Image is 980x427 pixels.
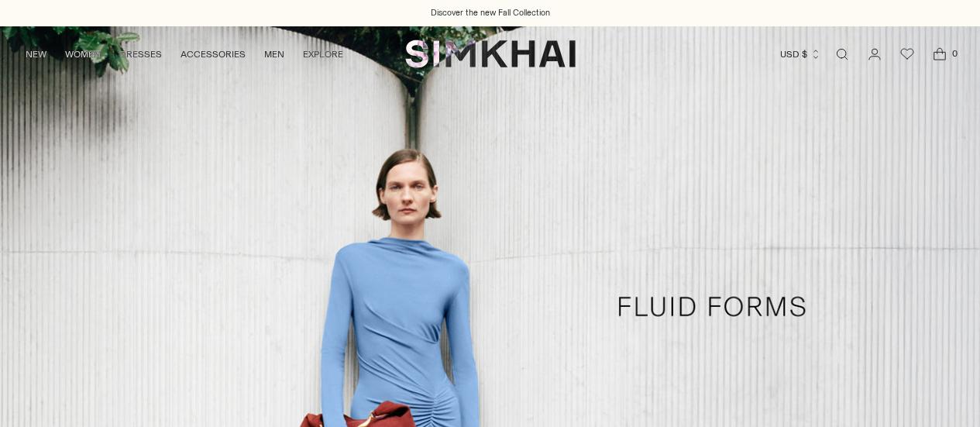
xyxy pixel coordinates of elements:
[405,39,576,69] a: SIMKHAI
[119,37,162,71] a: DRESSES
[303,37,343,71] a: EXPLORE
[780,37,821,71] button: USD $
[181,37,246,71] a: ACCESSORIES
[947,46,961,60] span: 0
[859,39,890,70] a: Go to the account page
[431,7,550,19] a: Discover the new Fall Collection
[65,37,101,71] a: WOMEN
[26,37,46,71] a: NEW
[892,39,923,70] a: Wishlist
[827,39,858,70] a: Open search modal
[264,37,284,71] a: MEN
[924,39,955,70] a: Open cart modal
